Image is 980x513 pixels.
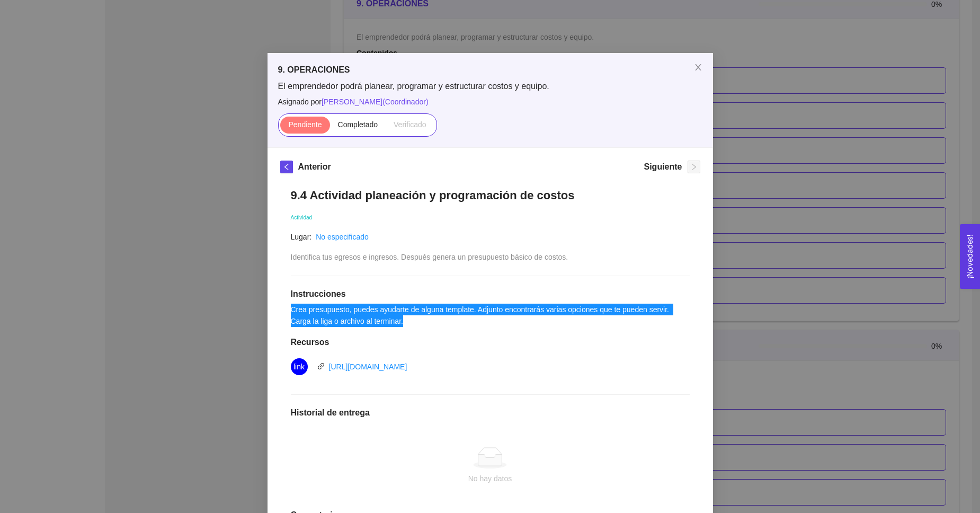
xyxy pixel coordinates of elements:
button: left [280,161,293,173]
span: close [694,63,702,72]
span: left [281,163,292,171]
span: [PERSON_NAME] ( Coordinador ) [322,98,429,106]
span: Pendiente [288,120,322,129]
h5: Siguiente [644,161,682,173]
h5: Anterior [298,161,331,173]
h1: 9.4 Actividad planeación y programación de costos [291,188,690,202]
span: link [293,358,305,375]
h5: 9. OPERACIONES [278,64,702,76]
button: right [688,161,700,173]
h1: Historial de entrega [291,408,690,418]
span: El emprendedor podrá planear, programar y estructurar costos y equipo. [278,81,702,92]
button: Close [683,53,713,83]
span: Actividad [291,215,313,220]
a: [URL][DOMAIN_NAME] [329,362,407,371]
a: No especificado [316,233,369,241]
span: link [317,362,325,370]
span: Crea presupuesto, puedes ayudarte de alguna template. Adjunto encontrarás varias opciones que te ... [291,305,671,325]
div: No hay datos [299,473,681,484]
h1: Recursos [291,337,690,348]
button: Open Feedback Widget [960,224,980,289]
span: Verificado [394,120,426,129]
span: Completado [338,120,378,129]
span: Identifica tus egresos e ingresos. Después genera un presupuesto básico de costos. [291,253,568,261]
article: Lugar: [291,231,312,243]
h1: Instrucciones [291,289,690,299]
span: Asignado por [278,96,702,108]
